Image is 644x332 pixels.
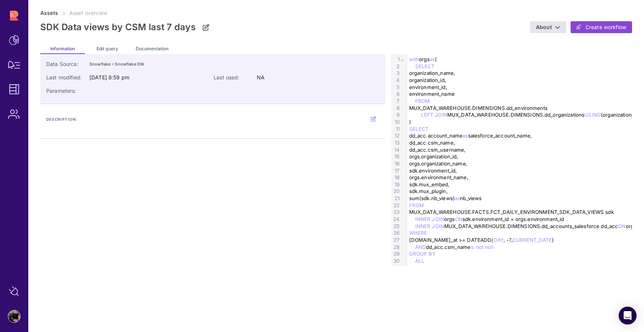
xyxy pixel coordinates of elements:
[69,10,107,16] span: Asset overview
[391,63,401,70] div: 2
[391,202,401,209] div: 22
[536,24,552,31] span: About
[391,188,401,195] div: 20
[409,56,419,62] span: with
[391,230,401,237] div: 26
[391,77,401,84] div: 4
[415,98,430,104] span: FROM
[46,60,88,68] span: Data Source:
[421,112,434,118] span: LEFT
[585,23,626,31] span: Create workflow
[455,216,463,222] span: ON
[391,139,401,146] div: 13
[115,60,144,68] div: Snowflake DW
[455,195,460,201] span: as
[391,223,401,230] div: 25
[40,22,196,33] p: SDK Data views by CSM last 7 days
[50,46,75,51] span: Information
[509,237,511,243] span: 7
[46,74,88,81] span: Last modified:
[89,74,129,81] div: [DATE] 8:59 pm
[429,251,435,257] span: BY
[476,244,483,250] span: not
[46,87,88,95] span: Parameters:
[470,244,474,250] span: is
[618,223,625,229] span: ON
[485,244,493,250] span: null
[391,195,401,202] div: 21
[391,181,401,188] div: 19
[409,202,424,208] span: FROM
[391,126,401,133] div: 11
[46,117,88,122] span: Description:
[463,133,468,139] span: as
[391,174,401,181] div: 18
[391,244,401,251] div: 28
[415,223,431,229] span: INNER
[619,307,637,325] div: Open Intercom Messenger
[391,216,401,223] div: 24
[40,10,58,16] a: Assets
[214,74,255,81] span: Last used:
[584,112,601,118] span: USING
[391,70,401,77] div: 3
[89,60,110,68] div: Snowflake
[8,310,20,322] img: account-photo
[391,105,401,112] div: 8
[391,237,401,244] div: 27
[512,237,552,243] span: CURRENT_DATE
[409,126,429,132] span: SELECT
[391,209,401,216] div: 23
[415,63,435,69] span: SELECT
[391,91,401,98] div: 6
[391,98,401,105] div: 7
[391,153,401,160] div: 15
[432,216,444,222] span: JOIN
[391,111,401,118] div: 9
[391,146,401,154] div: 14
[97,46,118,51] span: Edit query
[136,46,168,51] span: Documentation
[391,118,401,126] div: 10
[391,257,401,265] div: 30
[409,230,427,236] span: WHERE
[391,167,401,174] div: 17
[415,244,426,250] span: AND
[391,160,401,167] div: 16
[391,250,401,257] div: 29
[432,223,444,229] span: JOIN
[409,251,427,257] span: GROUP
[435,112,447,118] span: JOIN
[391,132,401,139] div: 12
[400,56,404,63] span: Fold line
[391,56,401,63] div: 1
[415,216,431,222] span: INNER
[430,56,435,62] span: as
[415,258,424,264] span: ALL
[493,237,503,243] span: DAY
[257,74,265,81] span: NA
[391,84,401,91] div: 5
